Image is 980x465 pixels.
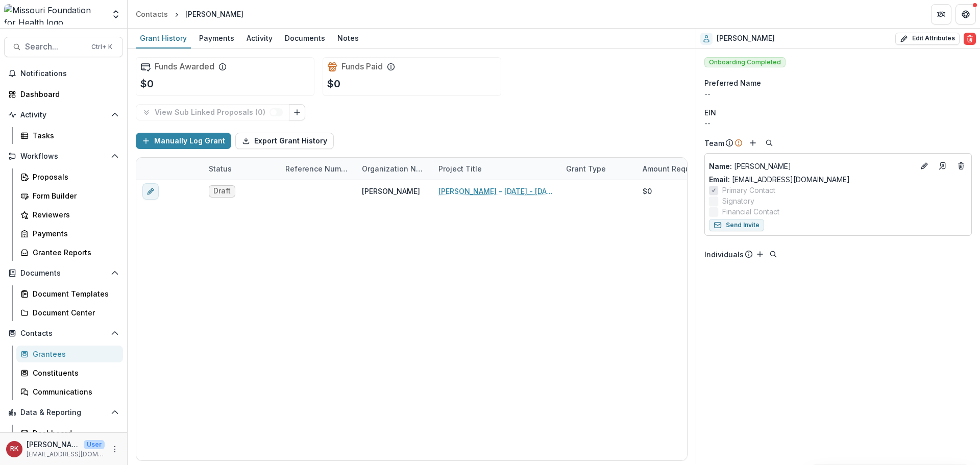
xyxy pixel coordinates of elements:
button: Export Grant History [235,133,334,149]
div: Project Title [432,158,560,180]
div: Status [203,163,238,174]
span: Financial Contact [722,206,779,217]
button: Search... [4,37,123,57]
span: Data & Reporting [20,408,107,417]
div: Documents [281,31,329,45]
div: Status [203,158,279,180]
p: View Sub Linked Proposals ( 0 ) [155,108,269,117]
a: Name: [PERSON_NAME] [709,161,914,172]
span: Notifications [20,69,119,78]
img: Missouri Foundation for Health logo [4,4,105,25]
span: Signatory [722,195,754,206]
a: Notes [333,29,363,48]
button: Open entity switcher [109,4,123,25]
span: Workflows [20,152,107,161]
a: Dashboard [4,86,123,103]
div: Organization Name [356,163,432,174]
button: Open Workflows [4,148,123,164]
a: Communications [16,383,123,400]
div: Organization Name [356,158,432,180]
button: edit [142,183,159,200]
a: Document Center [16,304,123,321]
span: Draft [213,187,231,195]
span: Onboarding Completed [704,57,786,67]
button: Get Help [955,4,976,25]
button: Edit [918,160,930,172]
p: Team [704,138,724,149]
p: EIN [704,107,716,118]
a: Constituents [16,364,123,381]
div: Activity [242,31,277,45]
div: Document Center [33,307,115,318]
div: Proposals [33,172,115,182]
button: Add [747,137,759,149]
span: Primary Contact [722,185,775,195]
div: Dashboard [33,428,115,438]
div: Amount Requested [636,158,739,180]
button: Open Documents [4,265,123,281]
p: $0 [327,76,340,91]
a: Dashboard [16,425,123,442]
nav: breadcrumb [132,7,248,21]
div: Grant Type [560,158,636,180]
div: Grantee Reports [33,247,115,258]
span: Email: [709,175,730,184]
p: [PERSON_NAME] [27,439,80,450]
div: Reference Number [279,163,356,174]
h2: Funds Paid [341,62,383,71]
p: [EMAIL_ADDRESS][DOMAIN_NAME] [27,450,105,459]
span: Activity [20,111,107,119]
h2: Funds Awarded [155,62,214,71]
a: Email: [EMAIL_ADDRESS][DOMAIN_NAME] [709,174,850,185]
div: Project Title [432,163,488,174]
a: Reviewers [16,206,123,223]
a: Contacts [132,7,172,21]
div: Contacts [136,9,168,19]
a: Payments [16,225,123,242]
div: [PERSON_NAME] [185,9,243,19]
button: Search [763,137,775,149]
a: Activity [242,29,277,48]
div: Communications [33,386,115,397]
span: Name : [709,162,732,170]
button: Partners [931,4,951,25]
p: User [84,440,105,449]
div: Dashboard [20,89,115,100]
div: Amount Requested [636,163,717,174]
div: Document Templates [33,288,115,299]
button: Manually Log Grant [136,133,231,149]
span: Preferred Name [704,78,761,88]
div: Reference Number [279,158,356,180]
div: -- [704,118,972,129]
h2: [PERSON_NAME] [717,34,775,43]
button: Search [767,248,779,260]
a: Form Builder [16,187,123,204]
button: Send Invite [709,219,764,231]
button: Link Grants [289,104,305,120]
button: Add [754,248,766,260]
a: Payments [195,29,238,48]
p: $0 [140,76,154,91]
button: Open Data & Reporting [4,404,123,421]
div: Tasks [33,130,115,141]
div: -- [704,88,972,99]
button: Open Contacts [4,325,123,341]
div: Notes [333,31,363,45]
p: Individuals [704,249,744,260]
button: Deletes [955,160,967,172]
span: Contacts [20,329,107,338]
a: Grantee Reports [16,244,123,261]
a: Grantees [16,346,123,362]
div: Grantees [33,349,115,359]
button: View Sub Linked Proposals (0) [136,104,289,120]
div: Form Builder [33,190,115,201]
a: Grant History [136,29,191,48]
div: Grant Type [560,163,612,174]
button: Notifications [4,65,123,82]
button: More [109,443,121,455]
